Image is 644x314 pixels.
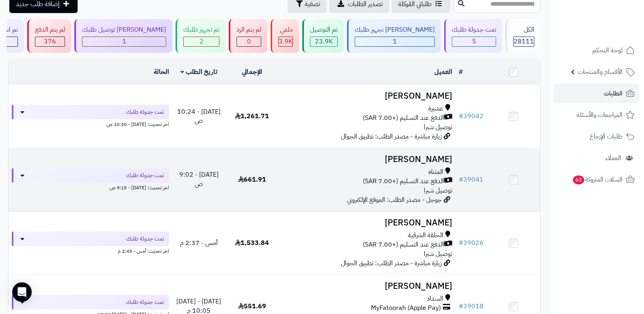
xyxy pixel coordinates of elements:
[179,170,219,189] span: [DATE] - 9:02 ص
[82,37,166,46] div: 1
[235,111,269,121] span: 1,261.71
[279,37,293,46] div: 3864
[504,19,542,53] a: الكل28111
[174,19,227,53] a: تم تجهيز طلبك 2
[371,303,441,313] span: MyFatoorah (Apple Pay)
[355,37,434,46] div: 1
[604,88,622,99] span: الطلبات
[82,25,166,35] div: [PERSON_NAME] توصيل طلبك
[452,37,496,46] div: 5
[122,37,126,46] span: 1
[434,67,452,77] a: العميل
[427,294,443,303] span: السداد
[242,67,262,77] a: الإجمالي
[459,67,463,77] a: #
[459,301,463,311] span: #
[180,238,218,248] span: أمس - 2:37 م
[237,37,261,46] div: 0
[459,111,484,121] a: #39042
[459,175,484,184] a: #39041
[126,298,164,306] span: تمت جدولة طلبك
[341,258,442,268] span: زيارة مباشرة - مصدر الطلب: تطبيق الجوال
[554,41,639,60] a: لوحة التحكم
[363,177,444,186] span: الدفع عند التسليم (+7.00 SAR)
[592,45,622,56] span: لوحة التحكم
[12,183,169,191] div: اخر تحديث: [DATE] - 9:15 ص
[183,25,219,35] div: تم تجهيز طلبك
[554,127,639,146] a: طلبات الإرجاع
[301,19,345,53] a: تم التوصيل 23.9K
[355,25,435,35] div: [PERSON_NAME] تجهيز طلبك
[282,282,453,291] h3: [PERSON_NAME]
[424,249,452,259] span: توصيل شبرا
[35,25,65,35] div: لم يتم الدفع
[424,122,452,132] span: توصيل شبرا
[554,84,639,103] a: الطلبات
[424,186,452,195] span: توصيل شبرا
[279,37,293,46] span: 3.9K
[44,37,56,46] span: 376
[590,131,622,142] span: طلبات الإرجاع
[459,111,463,121] span: #
[247,37,251,46] span: 0
[347,195,442,205] span: جوجل - مصدر الطلب: الموقع الإلكتروني
[177,107,221,126] span: [DATE] - 10:24 ص
[282,155,453,164] h3: [PERSON_NAME]
[12,246,169,255] div: اخر تحديث: أمس - 2:45 م
[578,66,622,78] span: الأقسام والمنتجات
[459,238,484,248] a: #39026
[310,37,337,46] div: 23862
[472,37,476,46] span: 5
[393,37,397,46] span: 1
[126,171,164,180] span: تمت جدولة طلبك
[73,19,174,53] a: [PERSON_NAME] توصيل طلبك 1
[554,105,639,125] a: المراجعات والأسئلة
[154,67,169,77] a: الحالة
[236,25,261,35] div: لم يتم الرد
[315,37,333,46] span: 23.9K
[238,175,266,184] span: 661.91
[577,109,622,121] span: المراجعات والأسئلة
[184,37,219,46] div: 2
[227,19,269,53] a: لم يتم الرد 0
[513,25,534,35] div: الكل
[12,282,32,302] div: Open Intercom Messenger
[282,91,453,101] h3: [PERSON_NAME]
[554,148,639,168] a: العملاء
[554,170,639,189] a: السلات المتروكة63
[363,240,444,249] span: الدفع عند التسليم (+7.00 SAR)
[12,119,169,128] div: اخر تحديث: [DATE] - 10:30 ص
[238,301,266,311] span: 551.69
[428,167,443,177] span: المثناه
[126,108,164,116] span: تمت جدولة طلبك
[282,218,453,227] h3: [PERSON_NAME]
[269,19,301,53] a: ملغي 3.9K
[459,238,463,248] span: #
[363,113,444,123] span: الدفع عند التسليم (+7.00 SAR)
[514,37,534,46] span: 28111
[199,37,204,46] span: 2
[442,19,504,53] a: تمت جدولة طلبك 5
[605,152,621,164] span: العملاء
[278,25,293,35] div: ملغي
[452,25,496,35] div: تمت جدولة طلبك
[126,235,164,243] span: تمت جدولة طلبك
[180,67,217,77] a: تاريخ الطلب
[572,174,622,185] span: السلات المتروكة
[459,175,463,184] span: #
[459,301,484,311] a: #39018
[310,25,338,35] div: تم التوصيل
[235,238,269,248] span: 1,533.84
[341,132,442,141] span: زيارة مباشرة - مصدر الطلب: تطبيق الجوال
[26,19,73,53] a: لم يتم الدفع 376
[589,22,636,39] img: logo-2.png
[573,175,584,184] span: 63
[408,231,443,240] span: الحلقة الشرقية
[35,37,65,46] div: 376
[345,19,442,53] a: [PERSON_NAME] تجهيز طلبك 1
[428,104,443,113] span: عشيرة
